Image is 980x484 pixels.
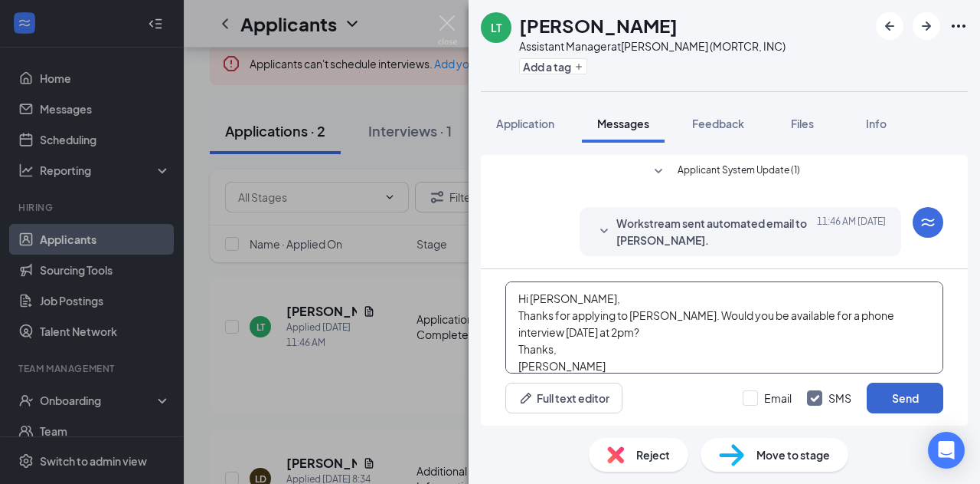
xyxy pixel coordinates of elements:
[817,215,886,249] span: [DATE] 11:46 AM
[913,12,940,40] button: ArrowRight
[649,163,668,181] svg: SmallChevronDown
[636,446,670,463] span: Reject
[519,12,678,38] h1: [PERSON_NAME]
[949,17,968,35] svg: Ellipses
[928,432,965,469] div: Open Intercom Messenger
[880,17,899,35] svg: ArrowLeftNew
[595,222,613,241] svg: SmallChevronDown
[866,117,887,130] span: Info
[616,215,817,249] span: Workstream sent automated email to [PERSON_NAME].
[917,17,936,35] svg: ArrowRight
[505,282,943,374] textarea: Hi [PERSON_NAME], Thanks for applying to [PERSON_NAME]. Would you be available for a phone interv...
[518,390,534,406] svg: Pen
[756,446,830,463] span: Move to stage
[505,383,622,413] button: Full text editorPen
[491,20,501,35] div: LT
[649,163,800,181] button: SmallChevronDownApplicant System Update (1)
[867,383,943,413] button: Send
[919,213,937,232] svg: WorkstreamLogo
[519,38,786,54] div: Assistant Manager at [PERSON_NAME] (MORTCR, INC)
[597,117,649,130] span: Messages
[678,163,800,181] span: Applicant System Update (1)
[496,117,554,130] span: Application
[692,117,744,130] span: Feedback
[876,12,903,40] button: ArrowLeftNew
[791,117,814,130] span: Files
[574,62,583,71] svg: Plus
[519,58,587,74] button: PlusAdd a tag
